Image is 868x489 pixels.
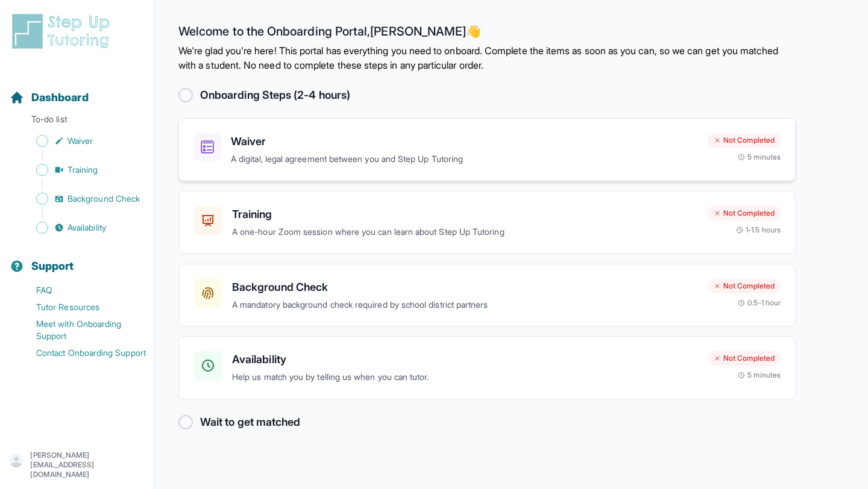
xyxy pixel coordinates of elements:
span: Training [68,164,98,176]
a: Background CheckA mandatory background check required by school district partnersNot Completed0.5... [178,264,796,327]
span: Availability [68,222,106,234]
a: Training [10,161,154,178]
h3: Training [232,206,698,223]
div: 0.5-1 hour [738,298,781,308]
div: 5 minutes [738,152,781,162]
h2: Onboarding Steps (2-4 hours) [200,87,350,104]
a: Availability [10,219,154,236]
p: To-do list [5,113,149,130]
a: AvailabilityHelp us match you by telling us when you can tutor.Not Completed5 minutes [178,336,796,399]
p: A digital, legal agreement between you and Step Up Tutoring [231,152,698,166]
h3: Availability [232,351,698,368]
a: Background Check [10,190,154,207]
span: Support [31,258,74,275]
div: 1-1.5 hours [736,225,781,235]
a: Dashboard [10,89,89,106]
div: 5 minutes [738,370,781,380]
span: Waiver [68,135,93,147]
a: Tutor Resources [10,299,154,316]
div: Not Completed [708,206,781,220]
p: A one-hour Zoom session where you can learn about Step Up Tutoring [232,225,698,239]
div: Not Completed [708,133,781,148]
a: Waiver [10,132,154,149]
a: FAQ [10,282,154,299]
h2: Welcome to the Onboarding Portal, [PERSON_NAME] 👋 [178,24,796,43]
p: A mandatory background check required by school district partners [232,298,698,312]
button: Support [5,238,149,279]
img: logo [10,12,117,51]
h3: Background Check [232,279,698,296]
button: [PERSON_NAME][EMAIL_ADDRESS][DOMAIN_NAME] [10,450,144,479]
p: Help us match you by telling us when you can tutor. [232,370,698,384]
span: Dashboard [31,89,89,106]
a: Meet with Onboarding Support [10,316,154,344]
div: Not Completed [708,279,781,293]
p: [PERSON_NAME][EMAIL_ADDRESS][DOMAIN_NAME] [30,450,144,479]
h2: Wait to get matched [200,414,300,431]
div: Not Completed [708,351,781,366]
a: WaiverA digital, legal agreement between you and Step Up TutoringNot Completed5 minutes [178,118,796,181]
button: Dashboard [5,70,149,111]
a: TrainingA one-hour Zoom session where you can learn about Step Up TutoringNot Completed1-1.5 hours [178,191,796,254]
span: Background Check [68,193,140,205]
h3: Waiver [231,133,698,150]
p: We're glad you're here! This portal has everything you need to onboard. Complete the items as soo... [178,43,796,72]
a: Contact Onboarding Support [10,344,154,361]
